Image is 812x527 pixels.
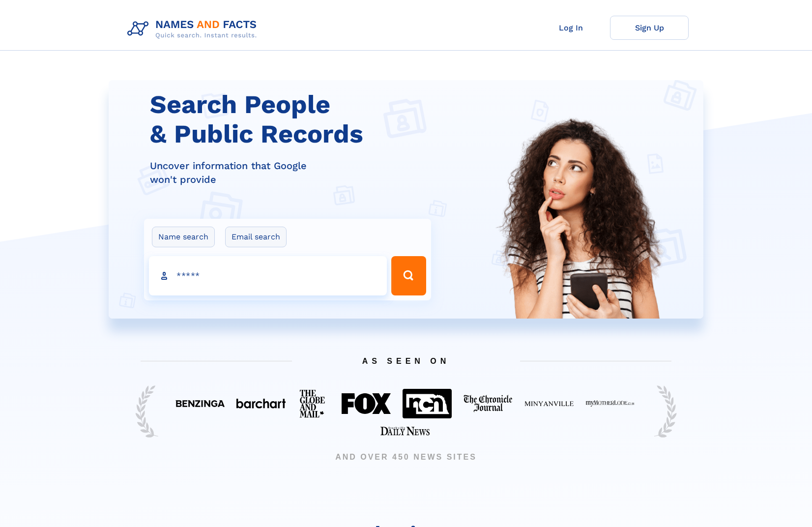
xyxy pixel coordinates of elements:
a: Sign Up [610,16,689,40]
img: Featured on Starkville Daily News [380,427,430,436]
img: Logo Names and Facts [123,16,265,42]
label: Email search [225,227,287,247]
button: Search Button [391,256,426,295]
img: Featured on BarChart [236,399,286,408]
label: Name search [152,227,215,247]
input: search input [149,256,387,295]
img: Search People and Public records [490,116,671,368]
img: Featured on Minyanville [524,400,574,407]
img: Featured on NCN [403,389,452,418]
a: Log In [531,16,610,40]
span: AS SEEN ON [126,345,686,378]
img: Featured on FOX 40 [342,393,391,414]
img: Featured on The Globe And Mail [297,387,330,420]
div: Uncover information that Google won't provide [150,159,437,186]
img: Featured on Benzinga [175,400,225,407]
img: Featured on My Mother Lode [585,400,635,407]
span: AND OVER 450 NEWS SITES [126,451,686,463]
img: Featured on The Chronicle Journal [464,395,513,412]
h1: Search People & Public Records [150,90,437,149]
img: Trust Reef [654,384,677,439]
